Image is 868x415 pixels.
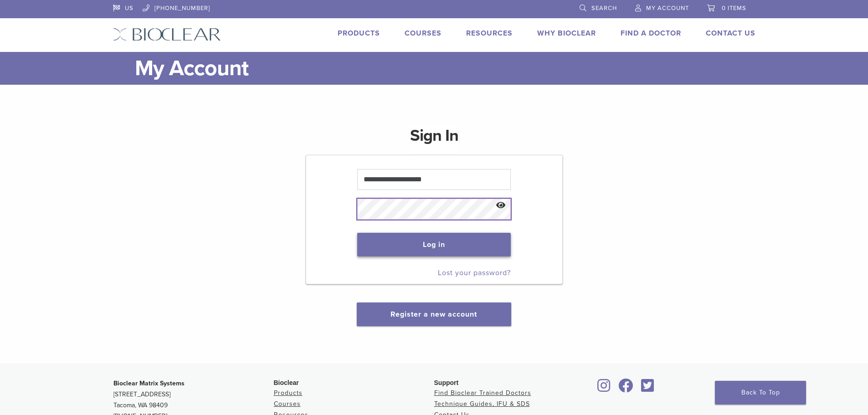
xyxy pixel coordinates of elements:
[135,52,755,85] h1: My Account
[438,268,511,277] a: Lost your password?
[338,29,380,38] a: Products
[646,5,689,12] span: My Account
[434,400,530,408] a: Technique Guides, IFU & SDS
[410,125,458,154] h1: Sign In
[616,384,637,393] a: Bioclear
[274,379,299,386] span: Bioclear
[715,381,806,405] a: Back To Top
[595,384,614,393] a: Bioclear
[357,302,511,326] button: Register a new account
[466,29,513,38] a: Resources
[491,194,511,217] button: Show password
[113,379,185,387] strong: Bioclear Matrix Systems
[274,389,303,397] a: Products
[706,29,755,38] a: Contact Us
[434,379,459,386] span: Support
[434,389,531,397] a: Find Bioclear Trained Doctors
[405,29,442,38] a: Courses
[390,310,477,319] a: Register a new account
[722,5,746,12] span: 0 items
[274,400,301,408] a: Courses
[591,5,617,12] span: Search
[113,28,221,41] img: Bioclear
[357,233,511,256] button: Log in
[638,384,657,393] a: Bioclear
[621,29,681,38] a: Find A Doctor
[537,29,596,38] a: Why Bioclear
